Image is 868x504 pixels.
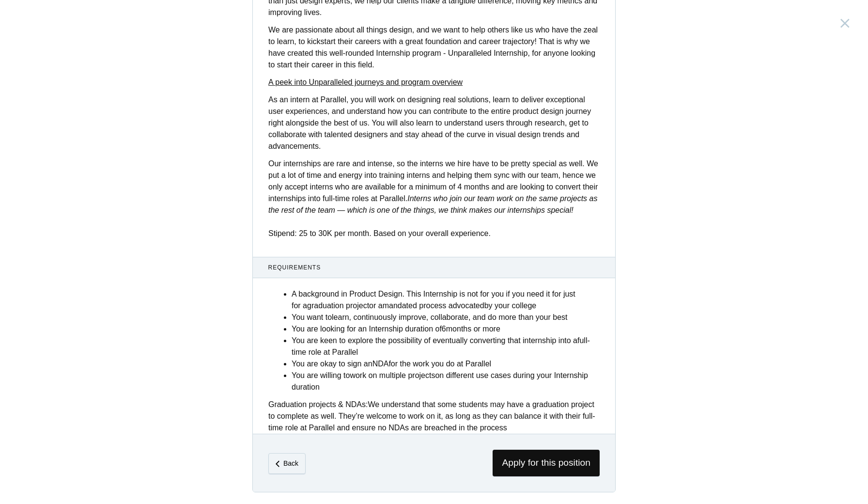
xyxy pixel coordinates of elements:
strong: NDA [372,360,389,368]
span: Apply for this position [493,450,600,476]
strong: learn, continuously improve, collaborate, and do more than your best [332,313,568,321]
p: We are passionate about all things design, and we want to help others like us who have the zeal t... [268,24,600,71]
p: Our internships are rare and intense, so the interns we hire have to be pretty special as well. W... [268,158,600,239]
strong: work on multiple projects [350,371,435,379]
strong: graduation project [307,301,369,310]
li: You are okay to sign an for the work you do at Parallel [292,358,600,370]
li: You are willing to on different use cases during your Internship duration [292,370,600,393]
li: You want to [292,312,600,323]
div: We understand that some students may have a graduation project to complete as well. They’re welco... [268,399,600,434]
strong: months or more [446,325,500,333]
li: A background in Product Design. This Internship is not for you if you need it for just for a or a... [292,288,600,312]
strong: Stipend [268,229,294,237]
strong: Graduation projects & NDAs: [268,400,368,409]
em: Interns who join our team work on the same projects as the rest of the team — which is one of the... [268,194,597,214]
li: You are looking for an Internship duration of [292,323,600,335]
p: As an intern at Parallel, you will work on designing real solutions, learn to deliver exceptional... [268,94,600,152]
strong: mandated [383,301,417,310]
strong: 6 [442,325,446,333]
em: Back [283,459,298,467]
li: You are keen to explore the possibility of eventually converting that internship into a [292,335,600,358]
strong: . [372,61,374,69]
a: A peek into Unparalleled journeys and program overview [268,78,463,86]
strong: process advocated [419,301,484,310]
span: Requirements [268,263,600,272]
